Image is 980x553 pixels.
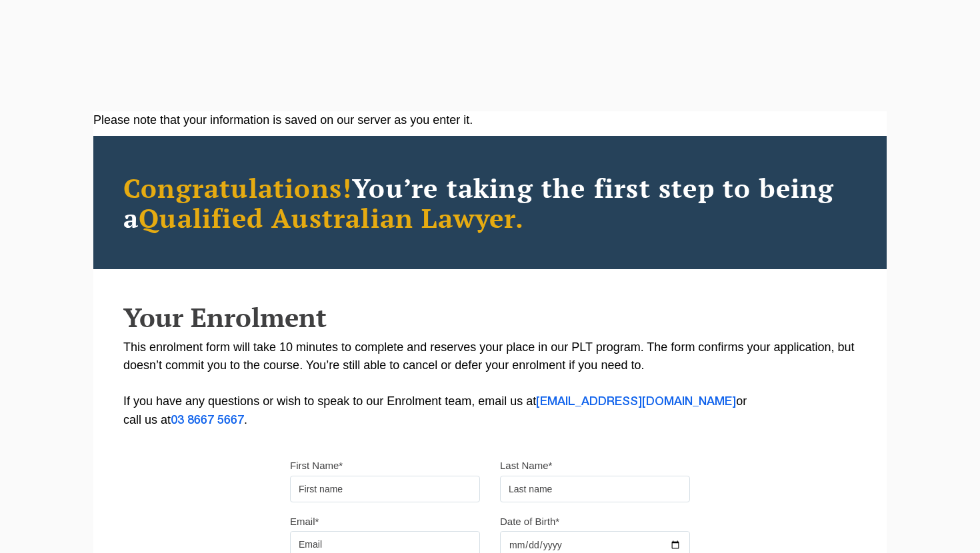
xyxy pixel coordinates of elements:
[123,173,857,233] h2: You’re taking the first step to being a
[500,476,690,502] input: Last name
[290,515,319,528] label: Email*
[123,338,857,430] p: This enrolment form will take 10 minutes to complete and reserves your place in our PLT program. ...
[290,459,343,472] label: First Name*
[93,111,887,129] div: Please note that your information is saved on our server as you enter it.
[123,170,352,205] span: Congratulations!
[123,302,857,332] h2: Your Enrolment
[171,415,244,426] a: 03 8667 5667
[290,476,480,502] input: First name
[536,396,736,407] a: [EMAIL_ADDRESS][DOMAIN_NAME]
[500,515,559,528] label: Date of Birth*
[500,459,552,472] label: Last Name*
[139,200,524,235] span: Qualified Australian Lawyer.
